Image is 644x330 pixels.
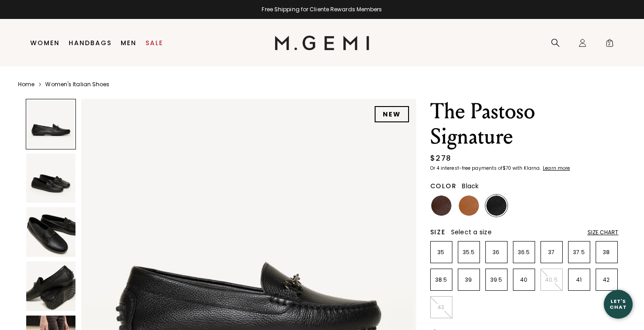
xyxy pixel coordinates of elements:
[430,165,503,172] klarna-placement-style-body: Or 4 interest-free payments of
[430,99,619,149] h1: The Pastoso Signature
[430,228,446,236] h2: Size
[459,195,479,216] img: Tan
[375,106,409,122] div: NEW
[18,81,34,88] a: Home
[275,36,369,50] img: M.Gemi
[503,165,511,172] klarna-placement-style-amount: $70
[486,276,507,284] p: 39.5
[512,165,542,172] klarna-placement-style-body: with Klarna
[430,182,457,190] h2: Color
[26,207,76,257] img: The Pastoso Signature
[458,249,479,256] p: 35.5
[431,195,451,216] img: Chocolate
[513,276,535,284] p: 40
[26,153,76,203] img: The Pastoso Signature
[513,249,535,256] p: 36.5
[541,276,562,284] p: 40.5
[569,249,590,256] p: 37.5
[596,276,617,284] p: 42
[486,195,507,216] img: Black
[462,181,479,191] span: Black
[604,298,633,310] div: Let's Chat
[596,249,617,256] p: 38
[588,229,619,236] div: Size Chart
[431,276,452,284] p: 38.5
[543,165,570,172] klarna-placement-style-cta: Learn more
[146,39,163,46] a: Sale
[486,249,507,256] p: 36
[451,228,492,237] span: Select a size
[69,39,112,46] a: Handbags
[431,304,452,311] p: 43
[569,276,590,284] p: 41
[541,249,562,256] p: 37
[121,39,136,46] a: Men
[30,39,60,46] a: Women
[431,249,452,256] p: 35
[430,153,451,164] div: $278
[605,40,614,49] span: 2
[458,276,479,284] p: 39
[26,261,76,311] img: The Pastoso Signature
[45,81,109,88] a: Women's Italian Shoes
[542,166,570,171] a: Learn more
